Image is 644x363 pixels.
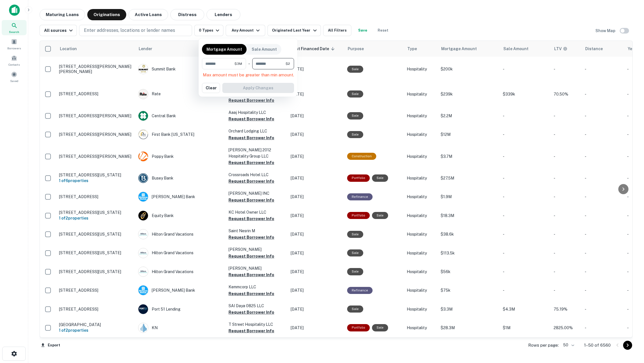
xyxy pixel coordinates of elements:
div: - [248,58,250,69]
button: Clear [202,83,220,93]
span: $3M [234,61,242,66]
span: $2 [286,61,290,66]
iframe: Chat Widget [616,318,644,345]
p: Max amount must be greater than min amount. [203,72,294,78]
p: Mortgage Amount [206,46,242,52]
p: Sale Amount [252,46,277,52]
